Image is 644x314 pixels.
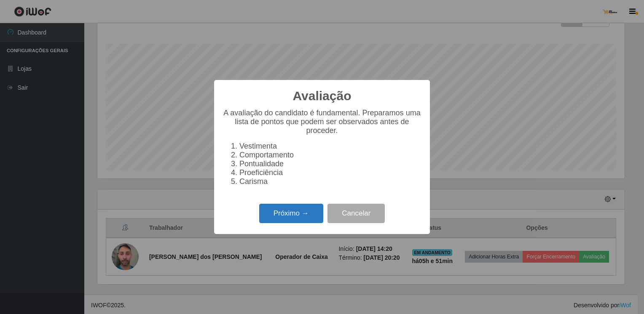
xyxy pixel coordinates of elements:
[239,177,421,186] li: Carisma
[239,160,421,168] li: Pontualidade
[239,168,421,177] li: Proeficiência
[239,151,421,160] li: Comportamento
[223,109,421,135] p: A avaliação do candidato é fundamental. Preparamos uma lista de pontos que podem ser observados a...
[327,204,385,224] button: Cancelar
[259,204,323,224] button: Próximo →
[293,88,352,104] h2: Avaliação
[239,142,421,151] li: Vestimenta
